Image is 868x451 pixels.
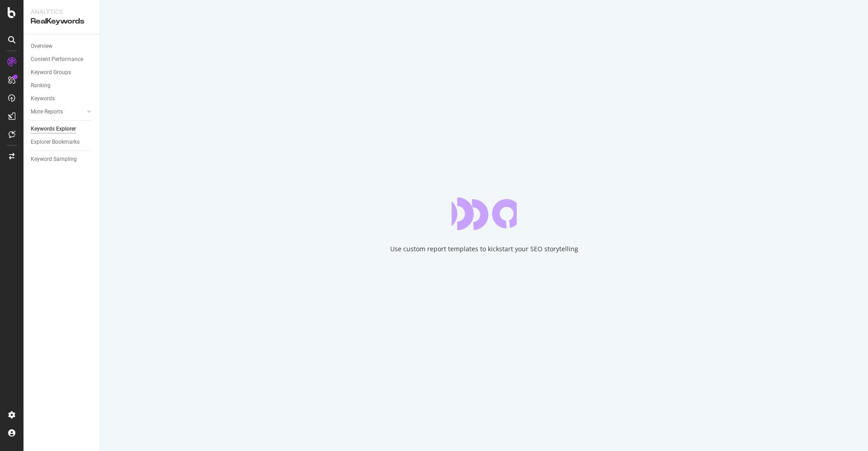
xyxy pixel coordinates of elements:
[31,81,94,90] a: Ranking
[31,81,51,90] div: Ranking
[31,137,80,147] div: Explorer Bookmarks
[31,137,94,147] a: Explorer Bookmarks
[31,155,94,164] a: Keyword Sampling
[31,94,94,103] a: Keywords
[452,197,517,230] div: animation
[31,94,55,103] div: Keywords
[31,68,94,77] a: Keyword Groups
[31,155,77,164] div: Keyword Sampling
[31,68,71,77] div: Keyword Groups
[31,55,83,64] div: Content Performance
[31,124,94,134] a: Keywords Explorer
[31,16,93,27] div: RealKeywords
[390,244,578,254] div: Use custom report templates to kickstart your SEO storytelling
[31,107,63,117] div: More Reports
[31,42,94,51] a: Overview
[31,42,52,51] div: Overview
[31,7,93,16] div: Analytics
[31,124,76,134] div: Keywords Explorer
[31,55,94,64] a: Content Performance
[31,107,85,117] a: More Reports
